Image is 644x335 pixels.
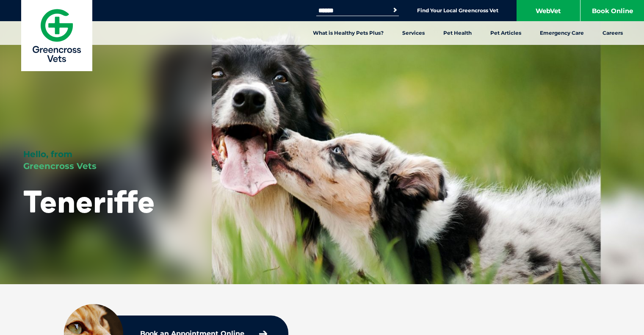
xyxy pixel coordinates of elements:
a: Pet Articles [481,21,531,45]
a: Services [393,21,434,45]
a: Careers [593,21,632,45]
button: Search [391,6,399,14]
a: What is Healthy Pets Plus? [304,21,393,45]
span: Greencross Vets [23,161,97,171]
a: Emergency Care [531,21,593,45]
span: Hello, from [23,149,72,159]
a: Find Your Local Greencross Vet [417,7,498,14]
h1: Teneriffe [23,185,155,218]
a: Pet Health [434,21,481,45]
